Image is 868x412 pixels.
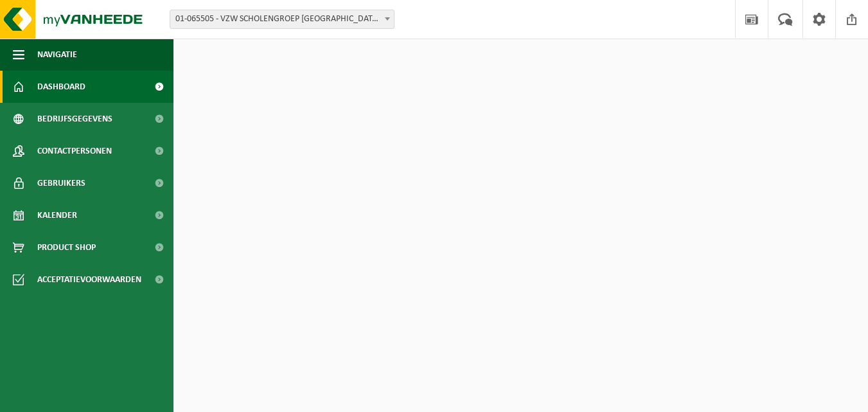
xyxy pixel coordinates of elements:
span: Product Shop [37,231,96,264]
span: 01-065505 - VZW SCHOLENGROEP SINT-MICHIEL - CAMPUS KLEIN SEMINARIE - VABI - ROESELARE [170,10,394,28]
span: Dashboard [37,71,85,103]
span: Gebruikers [37,167,85,199]
span: Contactpersonen [37,135,112,167]
span: Kalender [37,199,77,231]
span: Bedrijfsgegevens [37,103,112,135]
span: 01-065505 - VZW SCHOLENGROEP SINT-MICHIEL - CAMPUS KLEIN SEMINARIE - VABI - ROESELARE [170,10,394,29]
span: Navigatie [37,39,77,71]
span: Acceptatievoorwaarden [37,264,141,296]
